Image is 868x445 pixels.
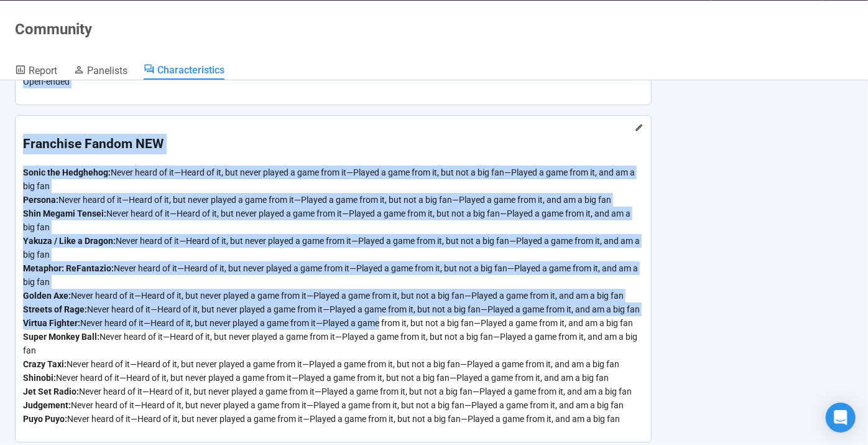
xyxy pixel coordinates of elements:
[157,64,224,76] span: Characteristics
[23,263,114,273] strong: Metaphor: ReFantazio :
[23,373,56,383] strong: Shinobi :
[23,208,106,218] strong: Shin Megami Tensei :
[15,21,92,38] h1: Community
[29,65,57,77] span: Report
[73,63,127,80] a: Panelists
[23,359,67,369] strong: Crazy Taxi :
[23,195,58,205] strong: Persona :
[23,134,644,154] h1: Franchise Fandom NEW
[23,166,644,426] p: Never heard of it — Heard of it, but never played a game from it — Played a game from it, but not...
[15,63,57,80] a: Report
[826,403,856,433] div: Open Intercom Messenger
[87,65,127,77] span: Panelists
[23,236,116,246] strong: Yakuza / Like a Dragon :
[23,400,71,410] strong: Judgement :
[23,304,87,314] strong: Streets of Rage :
[23,291,71,301] strong: Golden Axe :
[23,386,79,396] strong: Jet Set Radio :
[23,332,99,342] strong: Super Monkey Ball :
[23,414,67,424] strong: Puyo Puyo :
[23,75,644,88] p: Open-ended
[23,318,80,328] strong: Virtua Fighter :
[23,167,111,177] strong: Sonic the Hedghehog :
[144,63,224,80] a: Characteristics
